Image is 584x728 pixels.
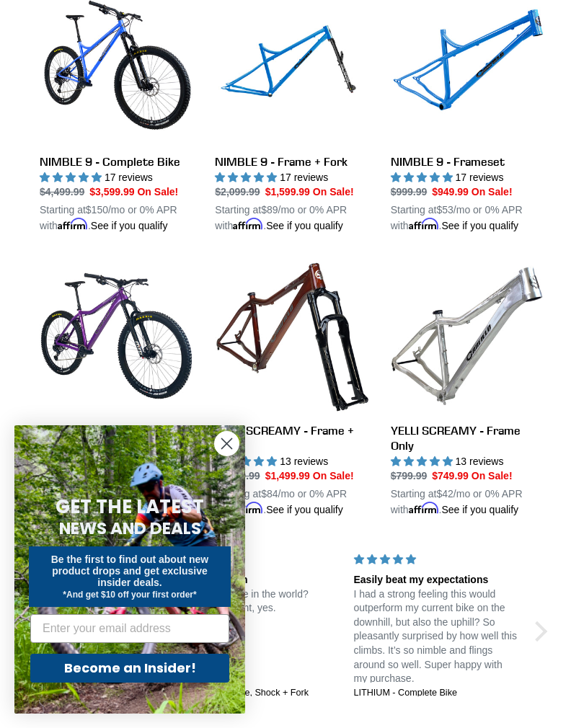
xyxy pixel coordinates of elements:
button: Become an Insider! [30,654,229,683]
div: 5 stars [354,552,518,567]
span: NEWS AND DEALS [59,517,201,540]
button: Close dialog [214,431,239,456]
span: *And get $10 off your first order* [63,590,196,600]
input: Enter your email address [30,614,229,643]
span: GET THE LATEST [56,494,204,520]
p: I had a strong feeling this would outperform my current bike on the downhill, but also the uphill... [354,587,518,686]
div: Easily beat my expectations [354,573,518,587]
span: Be the first to find out about new product drops and get exclusive insider deals. [51,554,209,588]
a: LITHIUM - Complete Bike [354,687,518,700]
